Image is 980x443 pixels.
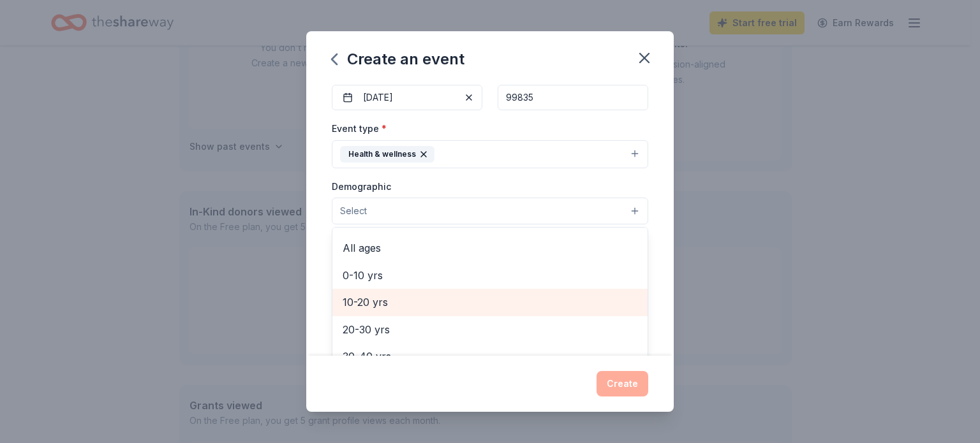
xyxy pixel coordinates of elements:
div: Select [332,227,648,380]
span: 0-10 yrs [343,267,637,284]
span: 30-40 yrs [343,348,637,365]
button: Select [332,198,648,224]
span: Select [340,203,367,219]
span: All ages [343,240,637,256]
span: 10-20 yrs [343,294,637,310]
span: 20-30 yrs [343,321,637,338]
